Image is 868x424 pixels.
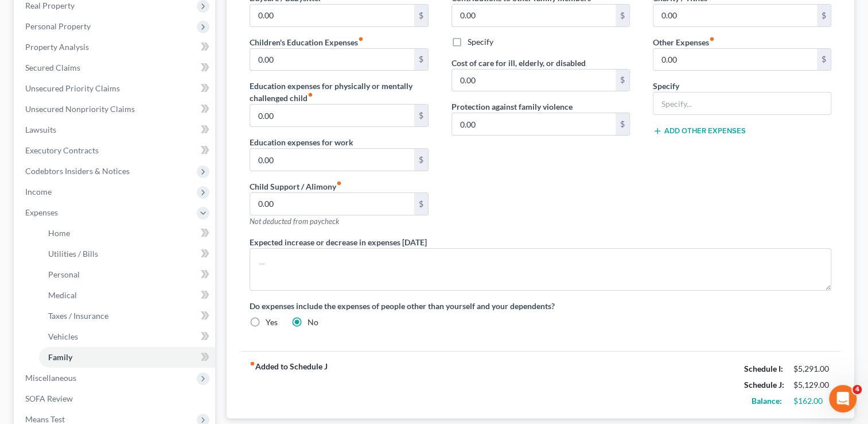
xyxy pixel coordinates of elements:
[48,352,72,362] span: Family
[16,140,215,161] a: Executory Contracts
[752,396,782,406] strong: Balance:
[452,113,616,135] input: --
[744,380,784,390] strong: Schedule J:
[250,5,414,26] input: --
[358,36,364,42] i: fiber_manual_record
[25,21,91,31] span: Personal Property
[25,394,73,403] span: SOFA Review
[48,249,98,259] span: Utilities / Bills
[25,145,99,155] span: Executory Contracts
[16,57,215,78] a: Secured Claims
[616,5,629,26] div: $
[25,373,76,383] span: Miscellaneous
[250,49,414,71] input: --
[250,180,342,192] label: Child Support / Alimony
[414,49,428,71] div: $
[817,49,831,71] div: $
[25,63,80,72] span: Secured Claims
[25,83,120,93] span: Unsecured Priority Claims
[451,101,573,113] label: Protection against family violence
[25,125,56,134] span: Lawsuits
[452,5,616,26] input: --
[48,269,80,279] span: Personal
[250,217,339,226] span: Not deducted from paycheck
[250,193,414,215] input: --
[16,78,215,99] a: Unsecured Priority Claims
[451,57,586,69] label: Cost of care for ill, elderly, or disabled
[336,180,342,186] i: fiber_manual_record
[25,166,130,176] span: Codebtors Insiders & Notices
[48,332,78,341] span: Vehicles
[250,80,428,104] label: Education expenses for physically or mentally challenged child
[16,37,215,57] a: Property Analysis
[25,1,75,10] span: Real Property
[853,385,862,394] span: 4
[250,149,414,171] input: --
[793,395,831,407] div: $162.00
[16,99,215,120] a: Unsecured Nonpriority Claims
[250,236,427,248] label: Expected increase or decrease in expenses [DATE]
[817,5,831,26] div: $
[250,361,255,367] i: fiber_manual_record
[414,105,428,126] div: $
[25,187,52,196] span: Income
[829,385,857,413] iframe: Intercom live chat
[414,149,428,171] div: $
[39,285,215,306] a: Medical
[414,5,428,26] div: $
[39,326,215,347] a: Vehicles
[39,347,215,368] a: Family
[452,70,616,91] input: --
[48,228,70,238] span: Home
[25,42,89,52] span: Property Analysis
[308,317,318,328] label: No
[308,92,313,98] i: fiber_manual_record
[25,207,58,217] span: Expenses
[250,136,353,148] label: Education expenses for work
[653,49,817,71] input: --
[468,36,493,48] label: Specify
[250,105,414,126] input: --
[414,193,428,215] div: $
[16,388,215,409] a: SOFA Review
[653,5,817,26] input: --
[250,36,364,48] label: Children's Education Expenses
[793,379,831,391] div: $5,129.00
[39,223,215,244] a: Home
[25,414,65,424] span: Means Test
[793,363,831,375] div: $5,291.00
[250,361,328,409] strong: Added to Schedule J
[653,36,715,48] label: Other Expenses
[48,290,77,300] span: Medical
[744,364,783,373] strong: Schedule I:
[653,80,679,92] label: Specify
[653,126,746,136] button: Add Other Expenses
[616,113,629,135] div: $
[616,70,629,91] div: $
[25,104,135,114] span: Unsecured Nonpriority Claims
[709,36,715,42] i: fiber_manual_record
[48,311,108,321] span: Taxes / Insurance
[653,92,831,114] input: Specify...
[39,244,215,264] a: Utilities / Bills
[266,317,278,328] label: Yes
[16,120,215,140] a: Lawsuits
[250,300,831,312] label: Do expenses include the expenses of people other than yourself and your dependents?
[39,264,215,285] a: Personal
[39,306,215,326] a: Taxes / Insurance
